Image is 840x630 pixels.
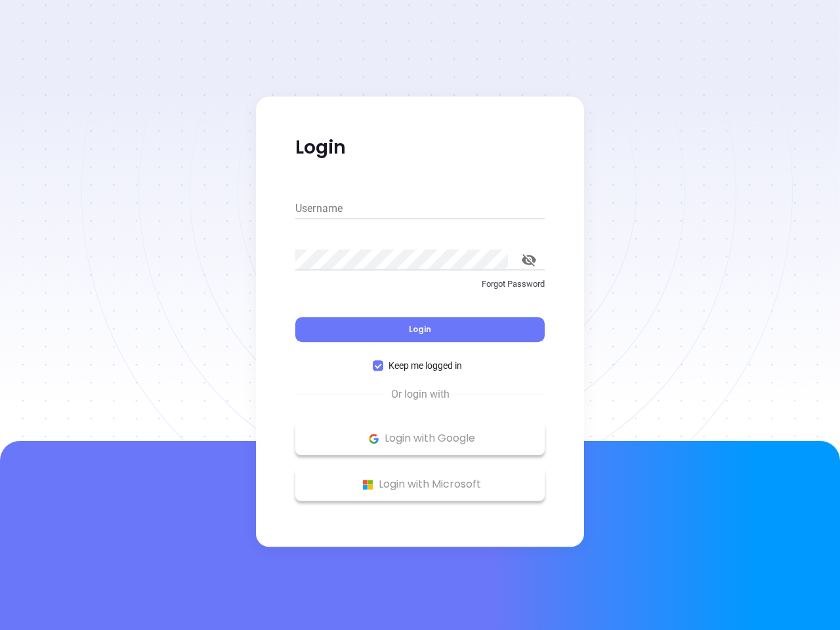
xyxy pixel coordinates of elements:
img: Microsoft Logo [360,476,376,493]
p: Login with Microsoft [302,474,538,494]
p: Forgot Password [295,278,545,291]
p: Login [295,136,545,159]
a: Forgot Password [295,278,545,301]
span: Login [409,324,431,335]
button: toggle password visibility [513,244,545,276]
span: Keep me logged in [383,358,467,373]
button: Login [295,317,545,342]
button: Microsoft Logo Login with Microsoft [295,468,545,501]
p: Login with Google [302,429,538,448]
span: Or login with [385,387,456,402]
img: Google Logo [366,430,382,447]
button: Google Logo Login with Google [295,422,545,455]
